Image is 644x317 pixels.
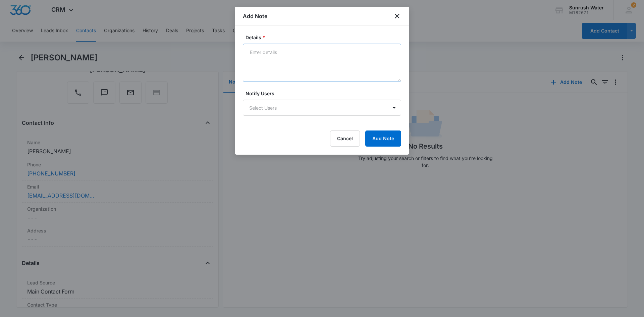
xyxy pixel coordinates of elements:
[243,12,267,20] h1: Add Note
[246,34,404,41] label: Details
[365,130,401,147] button: Add Note
[246,90,404,97] label: Notify Users
[330,130,360,147] button: Cancel
[393,12,401,20] button: close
